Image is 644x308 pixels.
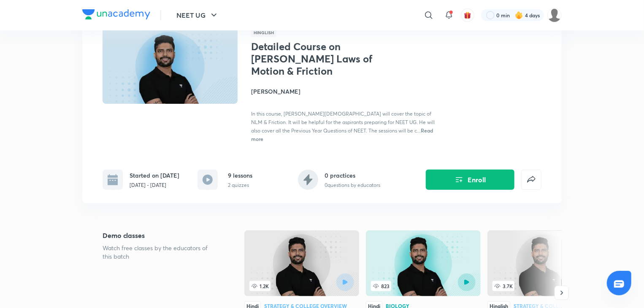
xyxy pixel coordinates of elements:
span: 3.7K [492,281,514,291]
button: NEET UG [171,7,224,24]
span: 823 [371,281,391,291]
h6: 9 lessons [228,171,252,180]
h4: [PERSON_NAME] [251,87,440,96]
img: Company Logo [82,9,150,19]
button: Enroll [426,170,514,190]
span: Hinglish [251,28,276,37]
a: Company Logo [82,9,150,22]
p: [DATE] - [DATE] [130,181,179,189]
span: In this course, [PERSON_NAME][DEMOGRAPHIC_DATA] will cover the topic of NLM & Friction. It will b... [251,111,435,134]
img: Thumbnail [101,27,239,105]
span: 1.2K [249,281,271,291]
p: 2 quizzes [228,181,252,189]
button: false [521,170,541,190]
button: avatar [461,8,474,22]
h6: 0 practices [325,171,381,180]
h1: Detailed Course on [PERSON_NAME] Laws of Motion & Friction [251,41,389,77]
img: avatar [464,11,471,19]
p: Watch free classes by the educators of this batch [103,244,217,261]
h5: Demo classes [103,230,217,240]
p: 0 questions by educators [325,181,381,189]
h6: Started on [DATE] [130,171,179,180]
img: streak [515,11,523,19]
img: Sakshi [547,8,562,22]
